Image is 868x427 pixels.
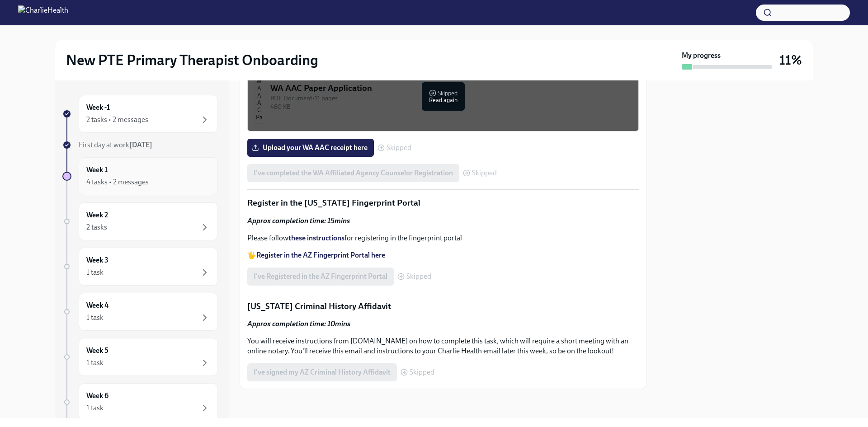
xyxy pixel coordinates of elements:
div: 1 task [86,358,104,368]
span: Skipped [410,369,434,376]
div: 1 task [86,403,104,413]
a: Week -12 tasks • 2 messages [62,95,218,133]
div: 1 task [86,267,104,277]
h6: Week 4 [86,300,108,310]
h6: Week -1 [86,103,110,113]
strong: My progress [682,51,721,61]
img: WA AAC Paper Application [255,70,263,124]
h6: Week 1 [86,165,108,175]
a: Week 41 task [62,293,218,331]
h6: Week 3 [86,255,108,265]
a: Week 61 task [62,383,218,421]
img: CharlieHealth [18,5,68,20]
div: 2 tasks • 2 messages [86,115,148,125]
h6: Week 5 [86,346,108,356]
div: 480 KB [270,103,631,111]
h3: 11% [779,52,802,68]
span: Upload your WA AAC receipt here [254,143,368,152]
p: 🖐️ [247,250,639,260]
button: WA AAC Paper ApplicationPDF Document•11 pages480 KBSkippedRead again [247,62,639,131]
span: Skipped [472,169,497,177]
span: Skipped [406,273,431,280]
label: Upload your WA AAC receipt here [247,139,374,157]
a: Register in the AZ Fingerprint Portal here [256,251,385,259]
p: [US_STATE] Criminal History Affidavit [247,300,639,312]
strong: Approx completion time: 10mins [247,319,350,328]
a: Week 14 tasks • 2 messages [62,157,218,195]
strong: Approx completion time: 15mins [247,216,350,225]
a: Week 22 tasks [62,202,218,240]
a: these instructions [288,234,344,242]
h6: Week 6 [86,391,108,401]
h2: New PTE Primary Therapist Onboarding [66,51,318,69]
strong: [DATE] [129,141,152,149]
div: 1 task [86,313,104,323]
a: Week 51 task [62,338,218,376]
a: Week 31 task [62,248,218,286]
div: 4 tasks • 2 messages [86,177,149,187]
span: First day at work [79,141,152,149]
p: Please follow for registering in the fingerprint portal [247,233,639,243]
span: Skipped [387,144,411,151]
a: First day at work[DATE] [62,140,218,150]
h6: Week 2 [86,210,108,220]
div: 2 tasks [86,222,107,232]
div: WA AAC Paper Application [270,82,631,94]
div: PDF Document • 11 pages [270,94,631,103]
p: Register in the [US_STATE] Fingerprint Portal [247,197,639,209]
p: You will receive instructions from [DOMAIN_NAME] on how to complete this task, which will require... [247,336,639,356]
